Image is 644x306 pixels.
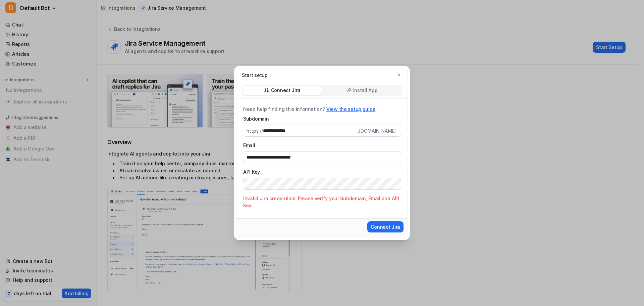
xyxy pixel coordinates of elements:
p: Connect Jira [271,87,301,94]
p: Start setup [242,72,268,79]
label: Email [243,142,401,149]
label: API Key [243,168,401,175]
button: Connect Jira [367,221,404,232]
label: Subdomain [243,115,401,122]
a: View the setup guide [326,106,375,112]
span: .[DOMAIN_NAME] [358,125,401,136]
p: Need help finding this information? . [243,105,401,113]
span: https:// [243,125,263,136]
span: Connect Jira [371,223,400,230]
div: Invalid Jira credentials. Please verify your Subdomain, Email and API Key. [243,195,401,209]
p: Install App [353,87,378,94]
